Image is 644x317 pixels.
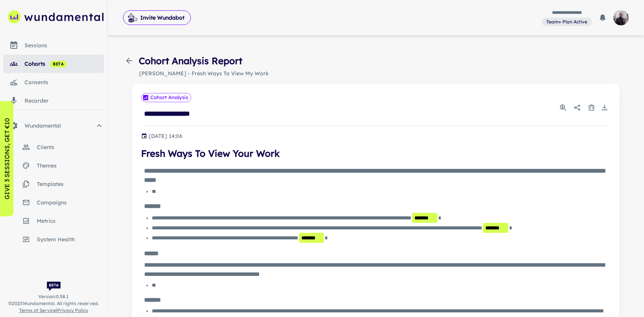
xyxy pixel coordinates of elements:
span: campaigns [37,198,104,207]
button: Download [599,102,610,113]
a: recorder [3,91,104,110]
div: Wundamental [3,116,104,135]
p: GIVE 3 SESSIONS, GET €10 [2,118,11,199]
a: sessions [3,36,104,55]
div: sessions [25,41,104,50]
a: Privacy Policy [57,307,88,313]
button: Invite Wundabot [123,10,191,25]
span: Version: 0.58.1 [38,293,69,300]
div: cohorts [25,60,104,68]
span: system health [37,235,104,244]
span: © 2025 Wundamental. All rights reserved. [8,300,99,307]
span: | [19,307,88,314]
img: photoURL [613,10,629,25]
a: View and manage your current plan and billing details. [542,17,592,27]
span: View and manage your current plan and billing details. [542,18,592,25]
a: campaigns [3,193,104,212]
span: Cohort Analysis [148,94,191,101]
div: recorder [25,96,104,105]
a: themes [3,156,104,175]
a: clients [3,138,104,156]
h4: Fresh Ways To View Your Work [141,146,610,160]
span: metrics [37,217,104,225]
button: Share report [570,101,584,115]
a: consents [3,73,104,91]
a: Terms of Service [19,307,56,313]
p: Generated at [149,132,182,140]
h4: Cohort Analysis Report [139,54,242,68]
button: Usage Statistics [557,102,569,113]
span: Invite Wundabot to record a meeting [123,10,191,25]
span: beta [50,61,67,67]
div: consents [25,78,104,86]
a: cohorts beta [3,55,104,73]
button: Delete [586,102,597,113]
span: Wundamental [25,121,95,130]
p: [PERSON_NAME] - Fresh Ways To View My Work [123,69,629,78]
span: templates [37,180,104,188]
a: system health [3,230,104,249]
span: Team+ Plan Active [543,18,590,25]
span: clients [37,143,104,151]
a: templates [3,175,104,193]
span: themes [37,161,104,170]
a: metrics [3,212,104,230]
